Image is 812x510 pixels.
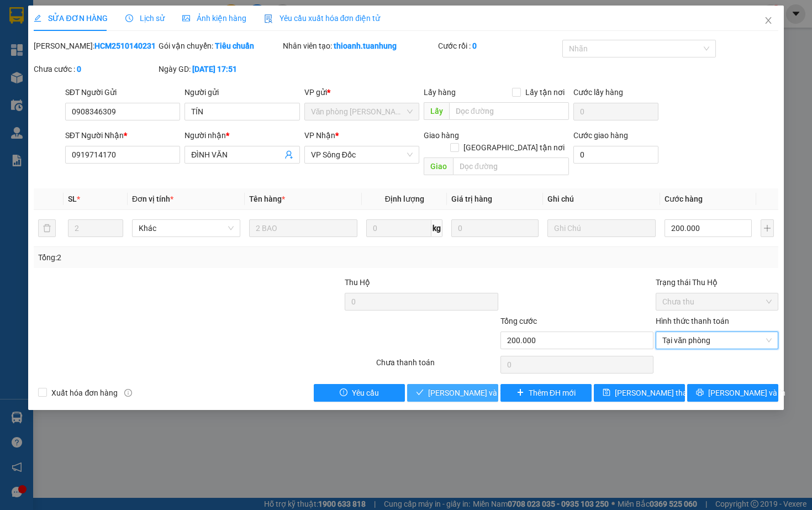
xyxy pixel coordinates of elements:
span: Định lượng [385,194,424,203]
span: exclamation-circle [340,388,347,397]
span: Ảnh kiện hàng [182,14,246,23]
button: check[PERSON_NAME] và Giao hàng [407,384,498,402]
span: Giá trị hàng [451,194,492,203]
span: kg [431,219,442,237]
span: Tên hàng [249,194,285,203]
span: Đơn vị tính [132,194,173,203]
span: info-circle [124,389,132,397]
b: [DATE] 17:51 [192,65,237,73]
span: save [603,388,610,397]
span: Tại văn phòng [662,332,771,349]
input: Cước lấy hàng [573,103,658,120]
span: Xuất hóa đơn hàng [47,387,122,399]
span: Chưa thu [662,293,771,310]
button: Close [753,6,784,36]
b: Tiêu chuẩn [215,41,254,50]
div: Trạng thái Thu Hộ [656,276,778,288]
div: [PERSON_NAME]: [34,40,156,52]
input: Ghi Chú [547,219,656,237]
button: plus [761,219,774,237]
span: Khác [139,220,234,236]
span: Tổng cước [500,317,537,325]
b: HCM2510140231 [94,41,156,50]
span: printer [696,388,704,397]
label: Cước lấy hàng [573,88,623,97]
span: [PERSON_NAME] thay đổi [615,387,703,399]
span: picture [182,14,190,22]
div: SĐT Người Nhận [65,129,180,141]
div: Ngày GD: [159,63,281,75]
b: thioanh.tuanhung [334,41,397,50]
span: plus [516,388,524,397]
span: Thu Hộ [345,278,370,287]
button: save[PERSON_NAME] thay đổi [594,384,685,402]
span: check [416,388,424,397]
label: Hình thức thanh toán [656,317,729,325]
div: Cước rồi : [438,40,560,52]
span: Giao hàng [424,131,459,140]
b: 0 [472,41,477,50]
div: Chưa thanh toán [375,356,499,376]
button: delete [38,219,56,237]
span: Cước hàng [665,194,703,203]
span: Yêu cầu xuất hóa đơn điện tử [264,14,381,23]
div: Gói vận chuyển: [159,40,281,52]
label: Cước giao hàng [573,131,628,140]
span: [GEOGRAPHIC_DATA] tận nơi [459,141,569,154]
span: clock-circle [125,14,133,22]
input: Dọc đường [453,157,569,175]
span: Giao [424,157,453,175]
span: VP Nhận [304,131,335,140]
input: 0 [451,219,539,237]
span: user-add [284,150,293,159]
button: exclamation-circleYêu cầu [314,384,405,402]
img: icon [264,14,273,23]
span: SL [68,194,77,203]
div: Chưa cước : [34,63,156,75]
span: Lấy [424,102,449,120]
div: Người gửi [184,86,299,98]
input: Cước giao hàng [573,146,658,164]
button: plusThêm ĐH mới [500,384,592,402]
span: close [764,16,773,25]
span: Lấy tận nơi [521,86,569,98]
b: 0 [77,65,81,73]
input: Dọc đường [449,102,569,120]
span: Lấy hàng [424,88,456,97]
span: [PERSON_NAME] và Giao hàng [428,387,534,399]
span: [PERSON_NAME] và In [708,387,785,399]
input: VD: Bàn, Ghế [249,219,357,237]
div: VP gửi [304,86,419,98]
div: Người nhận [184,129,299,141]
span: edit [34,14,41,22]
span: Yêu cầu [352,387,379,399]
span: SỬA ĐƠN HÀNG [34,14,107,23]
span: Lịch sử [125,14,165,23]
div: Tổng: 2 [38,251,314,264]
div: Nhân viên tạo: [283,40,436,52]
th: Ghi chú [543,188,660,210]
div: SĐT Người Gửi [65,86,180,98]
span: Thêm ĐH mới [529,387,576,399]
span: VP Sông Đốc [311,146,413,163]
span: Văn phòng Hồ Chí Minh [311,103,413,120]
button: printer[PERSON_NAME] và In [687,384,778,402]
